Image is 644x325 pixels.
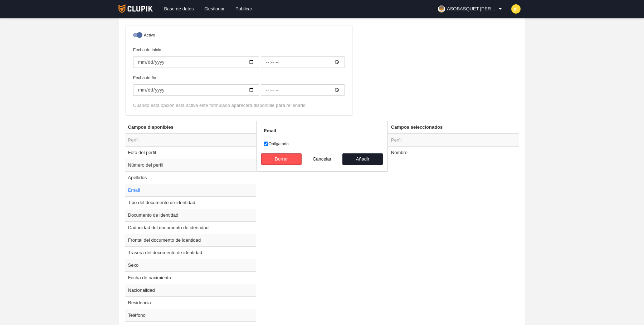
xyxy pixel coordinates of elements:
[125,284,256,296] td: Nacionalidad
[388,121,519,134] th: Campos seleccionados
[447,5,497,13] span: ASOBASQUET [PERSON_NAME]
[118,4,153,13] img: Clupik
[264,142,268,146] input: Obligatorio
[302,153,342,165] button: Cancelar
[125,259,256,271] td: Sexo
[125,296,256,309] td: Residencia
[133,56,259,68] input: Fecha de inicio
[125,196,256,209] td: Tipo del documento de identidad
[261,84,345,96] input: Fecha de fin
[133,46,345,68] label: Fecha de inicio
[388,146,519,159] td: Nombre
[388,134,519,147] td: Perfil
[133,74,345,96] label: Fecha de fin
[125,309,256,321] td: Teléfono
[125,121,256,134] th: Campos disponibles
[125,184,256,196] td: Email
[125,246,256,259] td: Trasera del documento de identidad
[264,141,380,147] label: Obligatorio
[261,153,302,165] button: Borrar
[133,102,345,109] div: Cuando esta opción está activa este formulario aparecerá disponible para rellenarlo
[125,221,256,234] td: Caducidad del documento de identidad
[125,271,256,284] td: Fecha de nacimiento
[264,128,276,133] strong: Email
[125,159,256,171] td: Número del perfil
[125,171,256,184] td: Apellidos
[511,4,521,14] img: c2l6ZT0zMHgzMCZmcz05JnRleHQ9SkMmYmc9ZmRkODM1.png
[125,134,256,147] td: Perfil
[125,209,256,221] td: Documento de identidad
[435,3,506,15] a: ASOBASQUET [PERSON_NAME]
[133,32,345,40] label: Activo
[342,153,383,165] button: Añadir
[125,234,256,246] td: Frontal del documento de identidad
[125,146,256,159] td: Foto del perfil
[438,5,445,13] img: OaJDfMjhLID9.30x30.jpg
[261,56,345,68] input: Fecha de inicio
[133,84,259,96] input: Fecha de fin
